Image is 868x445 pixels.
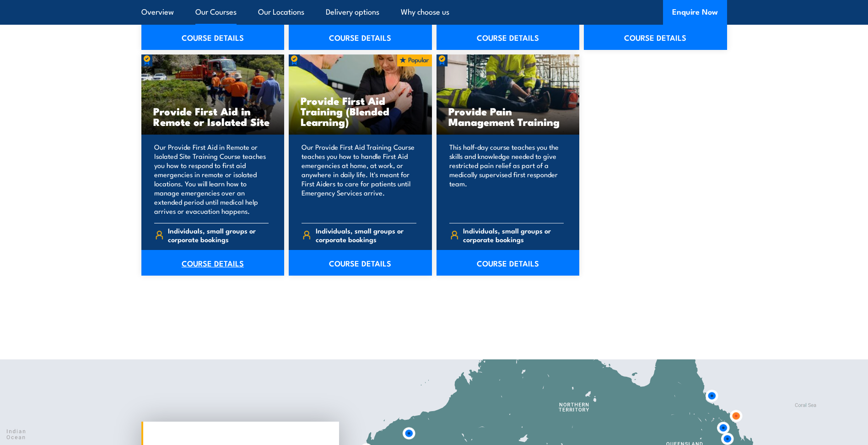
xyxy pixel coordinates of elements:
[463,226,564,244] span: Individuals, small groups or corporate bookings
[301,95,420,127] h3: Provide First Aid Training (Blended Learning)
[289,24,432,50] a: COURSE DETAILS
[437,24,580,50] a: COURSE DETAILS
[448,106,568,127] h3: Provide Pain Management Training
[141,24,285,50] a: COURSE DETAILS
[153,106,273,127] h3: Provide First Aid in Remote or Isolated Site
[168,226,269,244] span: Individuals, small groups or corporate bookings
[437,250,580,276] a: COURSE DETAILS
[316,226,416,244] span: Individuals, small groups or corporate bookings
[141,250,285,276] a: COURSE DETAILS
[584,24,727,50] a: COURSE DETAILS
[302,142,416,216] p: Our Provide First Aid Training Course teaches you how to handle First Aid emergencies at home, at...
[449,142,564,216] p: This half-day course teaches you the skills and knowledge needed to give restricted pain relief a...
[289,250,432,276] a: COURSE DETAILS
[154,142,269,216] p: Our Provide First Aid in Remote or Isolated Site Training Course teaches you how to respond to fi...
